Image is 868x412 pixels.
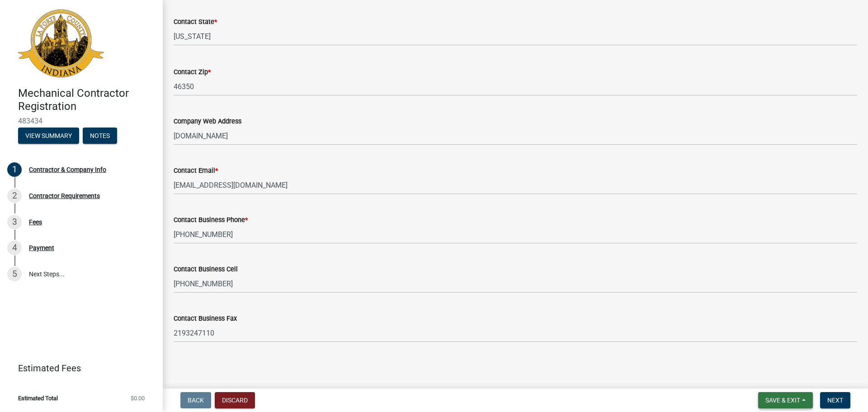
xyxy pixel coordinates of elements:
div: Payment [29,245,54,251]
div: 3 [7,215,22,229]
span: 483434 [18,117,145,125]
div: 1 [7,162,22,177]
label: Contact Business Fax [174,316,237,322]
label: Company Web Address [174,118,241,125]
button: Notes [83,128,117,144]
a: Estimated Fees [7,359,148,377]
button: Next [820,392,850,408]
wm-modal-confirm: Summary [18,133,79,140]
div: Contractor & Company Info [29,166,106,173]
button: Back [180,392,211,408]
div: Fees [29,219,42,225]
span: Back [188,397,204,404]
span: Next [827,397,843,404]
span: Save & Exit [765,397,800,404]
button: Save & Exit [758,392,813,408]
wm-modal-confirm: Notes [83,133,117,140]
label: Contact Email [174,168,218,174]
img: La Porte County, Indiana [18,9,104,77]
div: 5 [7,267,22,281]
label: Contact Business Phone [174,217,248,223]
label: Contact Business Cell [174,266,238,273]
span: $0.00 [131,395,145,401]
div: 2 [7,189,22,203]
button: Discard [215,392,255,408]
h4: Mechanical Contractor Registration [18,87,156,113]
div: 4 [7,241,22,255]
div: Contractor Requirements [29,193,100,199]
label: Contact State [174,19,217,25]
span: Estimated Total [18,395,58,401]
button: View Summary [18,128,79,144]
label: Contact Zip [174,69,211,76]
